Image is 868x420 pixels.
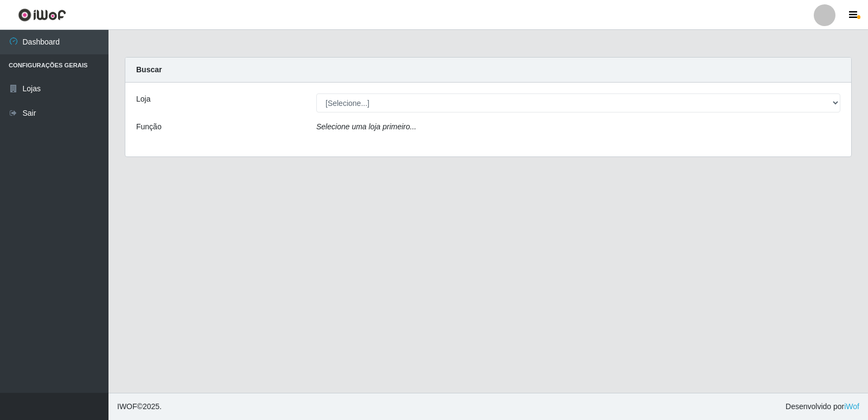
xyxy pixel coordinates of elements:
strong: Buscar [136,65,162,74]
span: Desenvolvido por [786,401,859,412]
span: © 2025 . [117,401,162,412]
a: iWof [844,402,859,411]
i: Selecione uma loja primeiro... [316,122,416,131]
label: Loja [136,93,150,105]
label: Função [136,121,162,133]
img: CoreUI Logo [18,8,66,22]
span: IWOF [117,402,137,411]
